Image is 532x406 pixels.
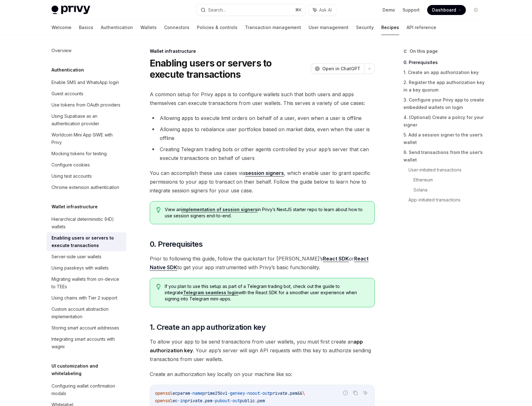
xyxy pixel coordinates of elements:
[155,390,173,396] span: openssl
[46,232,126,251] a: Enabling users or servers to execute transactions
[196,4,305,16] button: Search...⌘K
[181,207,257,212] a: implementation of session signers
[46,182,126,193] a: Chrome extension authentication
[46,262,126,274] a: Using passkeys with wallets
[51,275,123,290] div: Migrating wallets from on-device to TEEs
[46,77,126,88] a: Enable SMS and WhatsApp login
[403,77,486,95] a: 2. Register the app authorization key in a key quorum
[413,185,486,195] a: Solana
[309,4,336,16] button: Ask AI
[173,390,190,396] span: ecparam
[381,20,399,35] a: Recipes
[165,283,368,302] span: If you plan to use this setup as part of a Telegram trading bot, check out the guide to integrate...
[319,7,332,13] span: Ask AI
[212,398,230,404] span: -pubout
[51,184,119,191] div: Chrome extension authentication
[403,67,486,77] a: 1. Create an app authorization key
[79,20,93,35] a: Basics
[173,398,178,404] span: ec
[341,389,349,397] button: Report incorrect code
[46,148,126,159] a: Mocking tokens for testing
[51,79,119,86] div: Enable SMS and WhatsApp login
[150,239,203,249] span: 0. Prerequisites
[51,234,123,249] div: Enabling users or servers to execute transactions
[46,99,126,111] a: Use tokens from OAuth providers
[46,380,126,399] a: Configuring wallet confirmation modals
[46,171,126,182] a: Using test accounts
[245,390,260,396] span: -noout
[208,6,226,14] div: Search...
[51,324,119,332] div: Storing smart account addresses
[150,370,375,379] span: Create an authorization key locally on your machine like so:
[51,203,98,210] h5: Wallet infrastructure
[407,20,436,35] a: API reference
[230,398,240,404] span: -out
[245,20,301,35] a: Transaction management
[322,66,360,72] span: Open in ChatGPT
[101,20,133,35] a: Authentication
[150,125,375,142] li: Allowing apps to rebalance user portfolios based on market data, even when the user is offline
[51,90,83,97] div: Guest accounts
[150,57,308,80] h1: Enabling users or servers to execute transactions
[403,95,486,112] a: 3. Configure your Privy app to create embedded wallets on login
[260,390,270,396] span: -out
[46,111,126,129] a: Using Supabase as an authentication provider
[297,390,302,396] span: &&
[227,390,245,396] span: -genkey
[46,292,126,304] a: Using chains with Tier 2 support
[51,6,90,14] img: light logo
[240,398,265,404] span: public.pem
[295,7,302,12] span: ⌘ K
[150,337,375,364] span: To allow your app to be send transactions from user wallets, you must first create an . Your app’...
[302,390,305,396] span: \
[46,322,126,334] a: Storing smart account addresses
[150,145,375,162] li: Creating Telegram trading bots or other agents controlled by your app’s server that can execute t...
[51,253,101,260] div: Server-side user wallets
[323,255,349,262] a: React SDK
[190,390,203,396] span: -name
[51,382,123,397] div: Configuring wallet confirmation modals
[165,206,368,219] span: View an in Privy’s NextJS starter repo to learn about how to use session signers end-to-end.
[150,169,375,195] span: You can accomplish these use cases via , which enable user to grant specific permissions to your ...
[150,322,266,332] span: 1. Create an app authorization key
[156,207,161,213] svg: Tip
[51,47,71,54] div: Overview
[356,20,374,35] a: Security
[309,20,349,35] a: User management
[471,5,481,15] button: Toggle dark mode
[46,334,126,352] a: Integrating smart accounts with wagmi
[403,147,486,165] a: 6. Send transactions from the user’s wallet
[51,20,71,35] a: Welcome
[403,112,486,130] a: 4. (Optional) Create a policy for your signer
[408,195,486,205] a: App-initiated transactions
[185,398,212,404] span: private.pem
[203,390,227,396] span: prime256v1
[51,112,123,127] div: Using Supabase as an authentication provider
[150,90,375,107] span: A common setup for Privy apps is to configure wallets such that both users and apps themselves ca...
[51,161,90,169] div: Configure cookies
[432,7,456,13] span: Dashboard
[410,47,438,55] span: On this page
[51,335,123,350] div: Integrating smart accounts with wagmi
[51,362,126,377] h5: UI customization and whitelabeling
[46,88,126,99] a: Guest accounts
[51,264,109,272] div: Using passkeys with wallets
[403,57,486,67] a: 0. Prerequisites
[427,5,466,15] a: Dashboard
[351,389,359,397] button: Copy the contents from the code block
[51,150,107,157] div: Mocking tokens for testing
[46,251,126,262] a: Server-side user wallets
[46,45,126,56] a: Overview
[383,7,395,13] a: Demo
[140,20,157,35] a: Wallets
[403,130,486,147] a: 5. Add a session signer to the user’s wallet
[150,114,375,122] li: Allowing apps to execute limit orders on behalf of a user, even when a user is offline
[51,172,92,180] div: Using test accounts
[150,254,375,272] span: Prior to following this guide, follow the quickstart for [PERSON_NAME]’s or to get your app instr...
[46,274,126,292] a: Migrating wallets from on-device to TEEs
[311,63,364,74] button: Open in ChatGPT
[46,159,126,171] a: Configure cookies
[51,215,123,230] div: Hierarchical deterministic (HD) wallets
[361,389,369,397] button: Ask AI
[403,7,420,13] a: Support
